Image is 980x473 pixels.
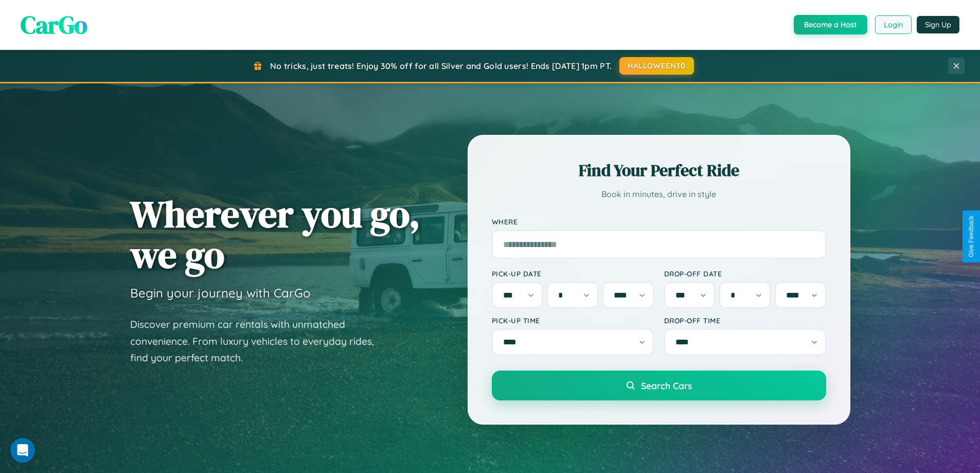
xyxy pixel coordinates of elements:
[492,316,654,325] label: Pick-up Time
[664,269,826,278] label: Drop-off Date
[492,371,826,400] button: Search Cars
[917,16,959,33] button: Sign Up
[21,8,87,42] span: CarGo
[968,216,975,257] div: Give Feedback
[10,438,35,463] iframe: Intercom live chat
[492,217,826,226] label: Where
[492,159,826,182] h2: Find Your Perfect Ride
[875,15,912,34] button: Login
[664,316,826,325] label: Drop-off Time
[641,380,692,391] span: Search Cars
[130,285,311,301] h3: Begin your journey with CarGo
[130,316,387,366] p: Discover premium car rentals with unmatched convenience. From luxury vehicles to everyday rides, ...
[794,15,867,34] button: Become a Host
[270,61,612,71] span: No tricks, just treats! Enjoy 30% off for all Silver and Gold users! Ends [DATE] 1pm PT.
[492,269,654,278] label: Pick-up Date
[130,194,420,275] h1: Wherever you go, we go
[492,187,826,202] p: Book in minutes, drive in style
[619,57,694,75] button: HALLOWEEN30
